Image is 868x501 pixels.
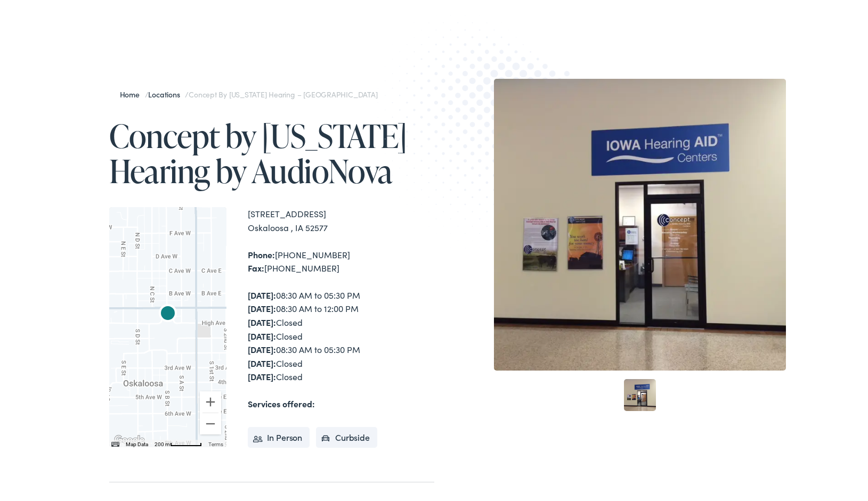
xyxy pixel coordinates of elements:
strong: [DATE]: [248,371,276,382]
li: Curbside [316,427,377,448]
span: Concept by [US_STATE] Hearing – [GEOGRAPHIC_DATA] [189,89,377,100]
strong: Fax: [248,262,264,274]
span: / / [120,89,378,100]
button: Zoom in [200,391,221,413]
a: Locations [148,89,185,100]
span: 200 m [155,441,170,447]
a: Open this area in Google Maps (opens a new window) [112,433,147,447]
div: Concept by Iowa Hearing by AudioNova [155,302,181,327]
a: Home [120,89,145,100]
button: Keyboard shortcuts [111,441,119,448]
strong: [DATE]: [248,343,276,355]
li: In Person [248,427,310,448]
strong: [DATE]: [248,302,276,314]
button: Map Scale: 200 m per 56 pixels [151,440,205,447]
a: 1 [624,379,656,411]
strong: [DATE]: [248,289,276,301]
strong: Services offered: [248,398,315,409]
button: Zoom out [200,413,221,434]
div: 08:30 AM to 05:30 PM 08:30 AM to 12:00 PM Closed Closed 08:30 AM to 05:30 PM Closed Closed [248,289,434,384]
img: Google [112,433,147,447]
div: [PHONE_NUMBER] [PHONE_NUMBER] [248,248,434,275]
h1: Concept by [US_STATE] Hearing by AudioNova [109,118,434,188]
strong: [DATE]: [248,357,276,369]
strong: Phone: [248,249,275,260]
strong: [DATE]: [248,330,276,342]
div: [STREET_ADDRESS] Oskaloosa , IA 52577 [248,207,434,234]
strong: [DATE]: [248,316,276,328]
button: Map Data [126,441,148,448]
a: Terms (opens in new tab) [208,441,223,447]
